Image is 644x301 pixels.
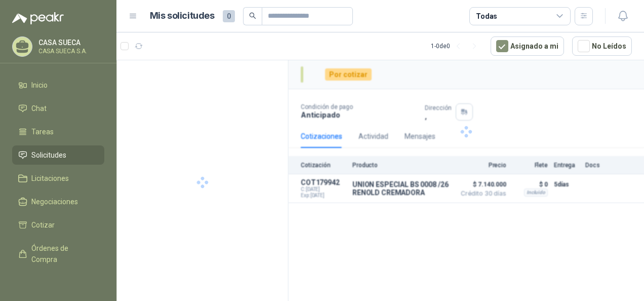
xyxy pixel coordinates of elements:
a: Remisiones [12,273,104,292]
span: Órdenes de Compra [31,243,95,265]
a: Negociaciones [12,192,104,211]
a: Solicitudes [12,145,104,165]
span: Tareas [31,126,54,137]
img: Logo peakr [12,12,64,24]
span: Licitaciones [31,173,69,184]
a: Tareas [12,122,104,141]
span: Negociaciones [31,196,78,207]
h1: Mis solicitudes [150,9,215,23]
a: Licitaciones [12,169,104,188]
div: 1 - 0 de 0 [431,38,482,54]
span: search [249,12,256,19]
p: CASA SUECA [38,39,102,46]
button: No Leídos [572,36,632,56]
span: Chat [31,103,47,114]
span: 0 [223,10,235,22]
a: Inicio [12,76,104,95]
a: Órdenes de Compra [12,239,104,269]
p: CASA SUECA S.A. [38,48,102,54]
span: Inicio [31,80,48,91]
div: Todas [476,11,497,22]
span: Cotizar [31,219,55,231]
button: Asignado a mi [491,36,564,56]
span: Solicitudes [31,149,66,161]
a: Chat [12,99,104,118]
a: Cotizar [12,215,104,235]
